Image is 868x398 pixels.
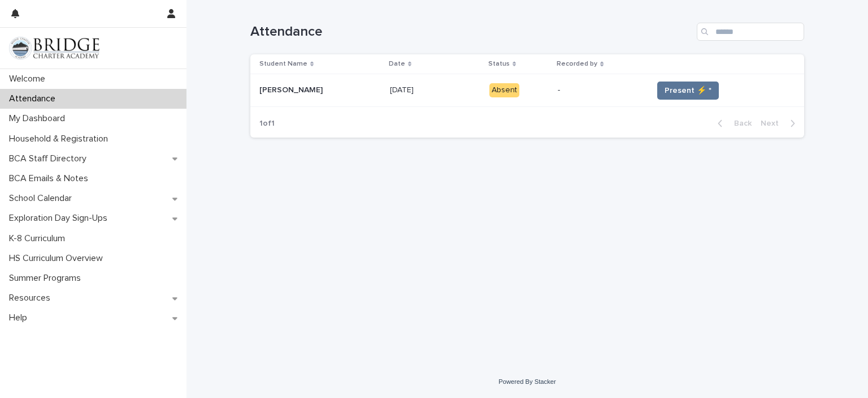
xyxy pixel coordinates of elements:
[259,58,307,70] p: Student Name
[5,193,81,204] p: School Calendar
[498,378,555,385] a: Powered By Stacker
[727,119,752,127] span: Back
[5,153,96,164] p: BCA Staff Directory
[250,24,692,40] h1: Attendance
[557,58,597,70] p: Recorded by
[488,58,510,70] p: Status
[9,37,99,59] img: V1C1m3IdTEidaUdm9Hs0
[489,83,519,97] div: Absent
[250,74,804,107] tr: [PERSON_NAME][PERSON_NAME] [DATE][DATE] Absent-Present ⚡ *
[5,313,36,323] p: Help
[5,93,64,104] p: Attendance
[250,110,284,138] p: 1 of 1
[389,58,405,70] p: Date
[558,85,644,95] p: -
[5,273,90,284] p: Summer Programs
[259,83,325,95] p: [PERSON_NAME]
[756,118,804,129] button: Next
[761,119,785,127] span: Next
[5,233,74,244] p: K-8 Curriculum
[5,213,116,224] p: Exploration Day Sign-Ups
[657,82,719,100] button: Present ⚡ *
[665,85,711,96] span: Present ⚡ *
[5,134,117,144] p: Household & Registration
[697,23,804,41] input: Search
[390,83,416,95] p: [DATE]
[5,113,74,124] p: My Dashboard
[709,118,756,129] button: Back
[5,74,54,84] p: Welcome
[5,293,59,303] p: Resources
[5,253,112,264] p: HS Curriculum Overview
[5,173,97,184] p: BCA Emails & Notes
